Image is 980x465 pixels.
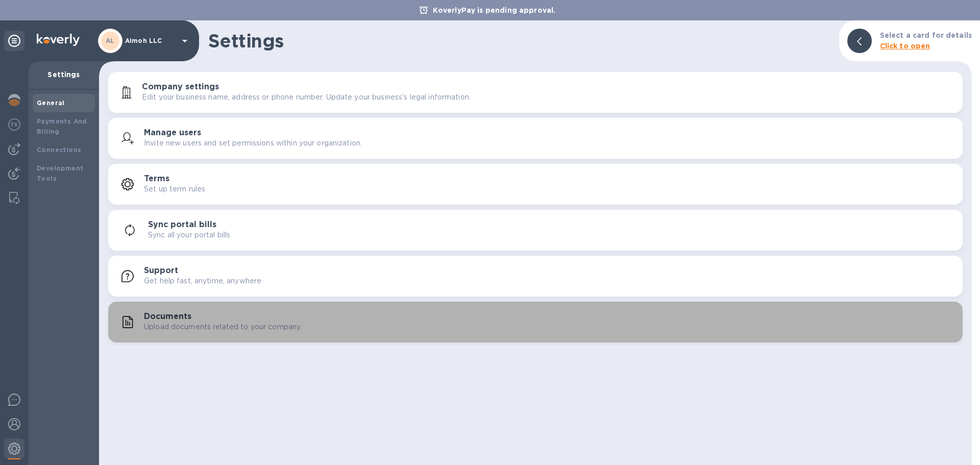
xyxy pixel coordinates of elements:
p: Get help fast, anytime, anywhere [144,276,261,286]
h3: Company settings [142,82,219,92]
h3: Manage users [144,128,201,138]
img: Logo [37,34,80,46]
h3: Documents [144,312,191,322]
p: Settings [37,69,91,80]
b: Select a card for details [880,31,972,39]
b: Payments And Billing [37,117,87,135]
button: DocumentsUpload documents related to your company. [108,302,963,342]
h3: Terms [144,174,169,184]
b: Connections [37,146,81,154]
h3: Support [144,266,178,276]
p: Upload documents related to your company. [144,322,302,332]
p: Sync all your portal bills [148,230,230,240]
b: General [37,99,65,107]
h1: Settings [208,30,831,52]
button: SupportGet help fast, anytime, anywhere [108,256,963,297]
button: Company settingsEdit your business name, address or phone number. Update your business's legal in... [108,72,963,113]
div: Unpin categories [4,31,24,51]
button: Sync portal billsSync all your portal bills [108,210,963,251]
p: KoverlyPay is pending approval. [428,5,561,15]
h3: Sync portal bills [148,220,216,230]
b: AL [106,37,115,44]
p: Invite new users and set permissions within your organization. [144,138,362,149]
button: TermsSet up term rules [108,164,963,205]
b: Development Tools [37,164,83,182]
img: Foreign exchange [8,118,20,131]
button: Manage usersInvite new users and set permissions within your organization. [108,118,963,159]
p: Set up term rules [144,184,205,194]
p: Edit your business name, address or phone number. Update your business's legal information. [142,92,471,103]
b: Click to open [880,42,930,50]
p: Aimoh LLC [125,37,176,44]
